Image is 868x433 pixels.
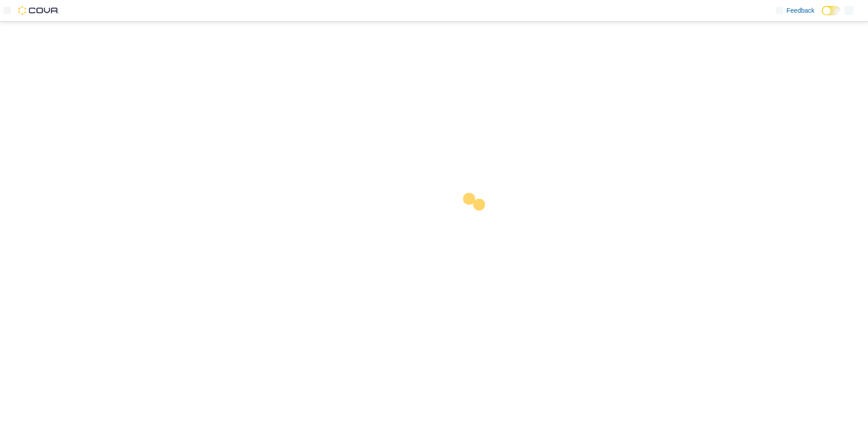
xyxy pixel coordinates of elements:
img: Cova [18,6,59,15]
span: Feedback [787,6,814,15]
input: Dark Mode [822,6,841,15]
img: cova-loader [434,186,502,254]
a: Feedback [772,1,818,20]
span: Dark Mode [822,15,822,16]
